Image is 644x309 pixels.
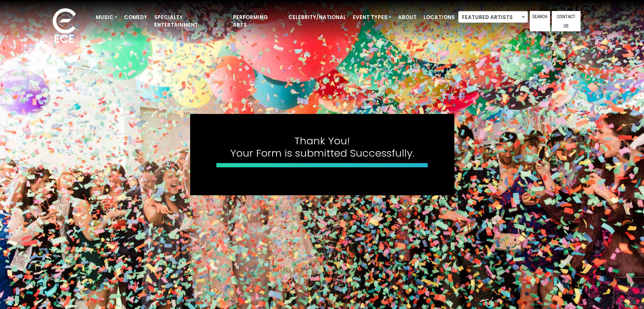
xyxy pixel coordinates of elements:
span: Featured Artists [459,11,528,23]
a: Event Types [349,10,395,25]
a: Celebrity/National [285,10,349,25]
a: Search [530,11,550,31]
a: Performing Arts [229,10,285,32]
a: About [395,10,420,25]
a: Contact Us [552,11,580,31]
a: Music [92,10,121,25]
img: ece_new_logo_whitev2-1.png [43,6,86,47]
a: Specialty Entertainment [151,10,229,32]
a: Comedy [121,10,151,25]
span: Featured Artists [458,11,528,23]
h4: Thank You! Your Form is submitted Successfully. [216,135,428,160]
a: Locations [420,10,458,25]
